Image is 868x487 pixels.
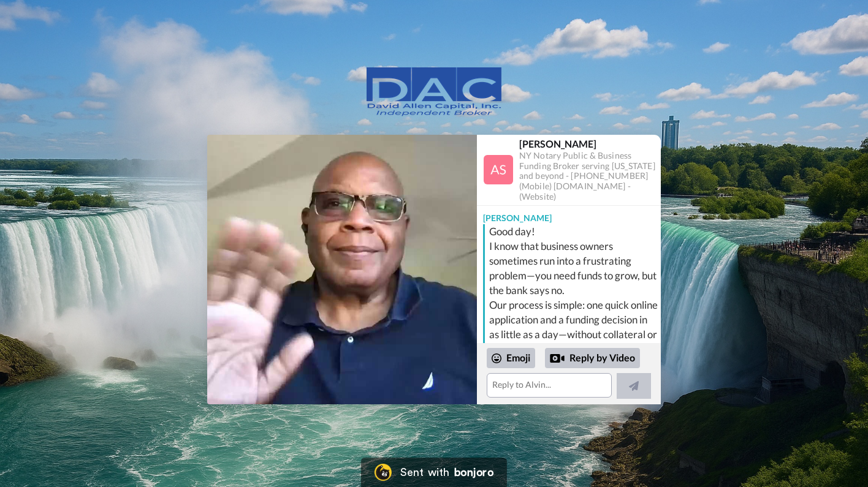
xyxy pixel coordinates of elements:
img: logo [367,67,501,116]
div: Reply by Video [550,351,565,366]
div: Reply by Video [545,348,640,369]
div: [PERSON_NAME] [519,138,660,149]
div: NY Notary Public & Business Funding Broker serving [US_STATE] and beyond - [PHONE_NUMBER] (Mobile... [519,151,660,202]
img: Profile Image [484,155,513,184]
img: a53cdc29-9304-4cc7-8303-2b296f261d4a-thumb.jpg [207,135,477,404]
div: Emoji [487,348,535,368]
div: Good day! I know that business owners sometimes run into a frustrating problem—you need funds to ... [489,224,658,386]
div: [PERSON_NAME] [477,206,661,224]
